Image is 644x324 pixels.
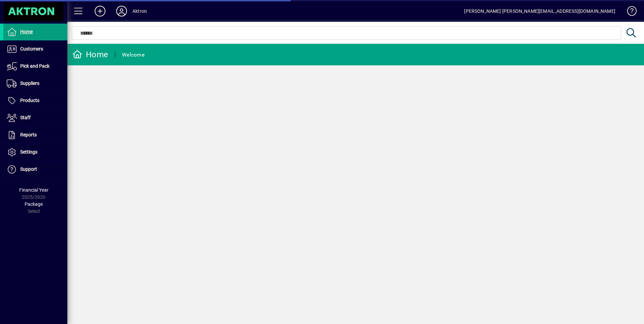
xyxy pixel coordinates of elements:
span: Reports [20,132,37,137]
a: Products [3,92,67,109]
a: Knowledge Base [622,1,636,23]
div: Welcome [122,50,144,60]
a: Support [3,161,67,178]
span: Settings [20,149,37,155]
span: Suppliers [20,80,39,86]
a: Reports [3,127,67,143]
button: Profile [111,5,132,17]
a: Settings [3,144,67,161]
a: Pick and Pack [3,58,67,75]
a: Customers [3,41,67,58]
a: Suppliers [3,75,67,92]
span: Staff [20,115,31,120]
span: Pick and Pack [20,63,50,69]
span: Financial Year [19,187,49,193]
div: Aktron [132,6,147,17]
span: Customers [20,46,43,52]
span: Package [25,201,43,207]
div: Home [72,49,108,60]
span: Products [20,98,39,103]
span: Support [20,166,37,172]
div: [PERSON_NAME] [PERSON_NAME][EMAIL_ADDRESS][DOMAIN_NAME] [464,6,615,17]
button: Add [89,5,111,17]
a: Staff [3,109,67,126]
span: Home [20,29,33,34]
